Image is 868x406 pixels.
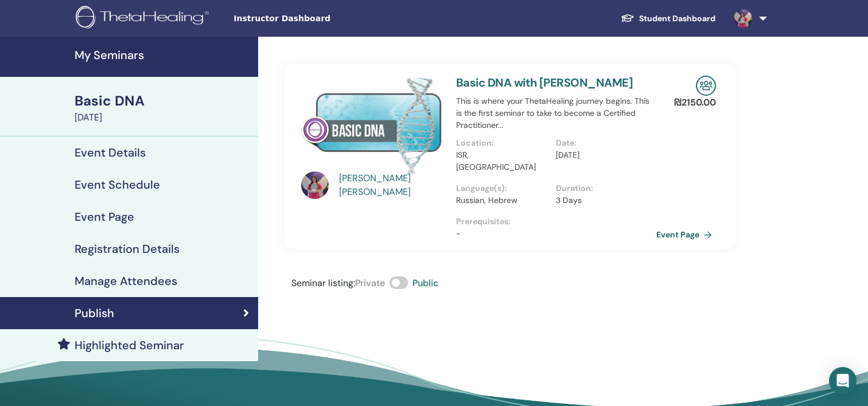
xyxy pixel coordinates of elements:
[233,13,406,25] span: Instructor Dashboard
[612,8,725,29] a: Student Dashboard
[456,228,656,240] p: -
[674,96,716,110] p: ₪ 2150.00
[75,242,180,256] h4: Registration Details
[75,91,251,111] div: Basic DNA
[75,111,251,124] div: [DATE]
[556,182,649,194] p: Duration :
[656,226,717,243] a: Event Page
[75,178,160,192] h4: Event Schedule
[75,146,146,159] h4: Event Details
[68,91,258,124] a: Basic DNA[DATE]
[412,277,438,289] span: Public
[456,182,549,194] p: Language(s) :
[75,306,114,320] h4: Publish
[556,137,649,149] p: Date :
[829,367,857,395] div: Open Intercom Messenger
[75,210,134,224] h4: Event Page
[456,75,633,90] a: Basic DNA with [PERSON_NAME]
[556,149,649,161] p: [DATE]
[301,76,442,175] img: Basic DNA
[75,338,184,352] h4: Highlighted Seminar
[291,277,355,289] span: Seminar listing :
[76,6,213,32] img: logo.png
[456,137,549,149] p: Location :
[696,76,716,96] img: In-Person Seminar
[456,216,656,228] p: Prerequisites :
[339,171,445,199] a: [PERSON_NAME] [PERSON_NAME]
[556,194,649,206] p: 3 Days
[456,194,549,206] p: Russian, Hebrew
[456,149,549,173] p: ISR, [GEOGRAPHIC_DATA]
[734,9,752,28] img: default.jpg
[75,274,177,288] h4: Manage Attendees
[75,48,251,62] h4: My Seminars
[456,95,656,131] p: This is where your ThetaHealing journey begins. This is the first seminar to take to become a Cer...
[621,13,635,23] img: graduation-cap-white.svg
[355,277,385,289] span: Private
[301,171,329,199] img: default.jpg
